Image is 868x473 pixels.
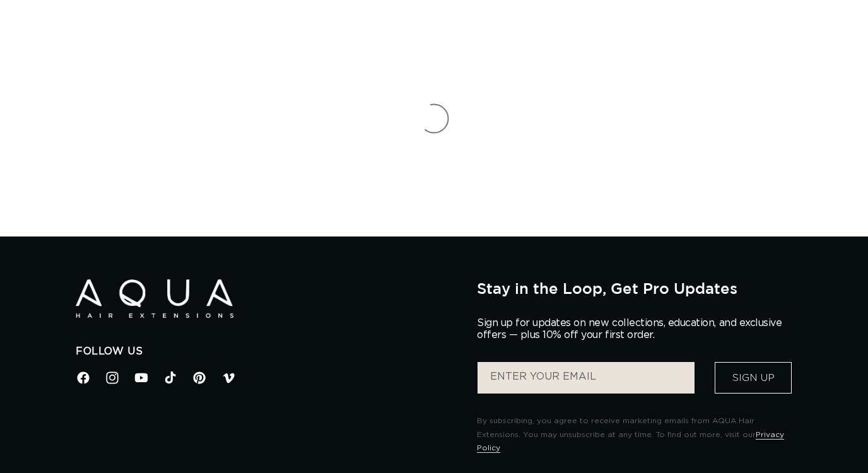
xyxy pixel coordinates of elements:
h2: Follow Us [76,345,458,358]
button: Sign Up [715,362,792,394]
input: ENTER YOUR EMAIL [478,362,695,394]
h2: Stay in the Loop, Get Pro Updates [477,279,792,297]
img: Aqua Hair Extensions [76,279,233,318]
p: Sign up for updates on new collections, education, and exclusive offers — plus 10% off your first... [477,317,792,341]
p: By subscribing, you agree to receive marketing emails from AQUA Hair Extensions. You may unsubscr... [477,414,792,455]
